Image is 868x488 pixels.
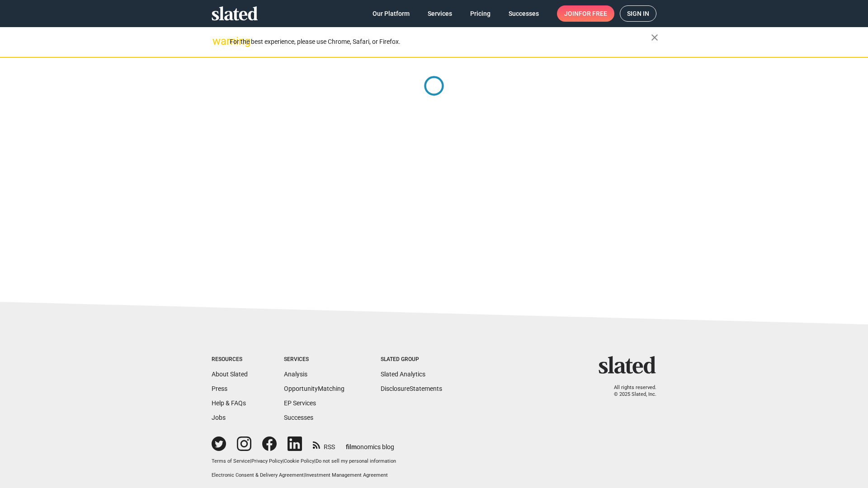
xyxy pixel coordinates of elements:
[381,385,442,392] a: DisclosureStatements
[604,385,656,398] p: All rights reserved. © 2025 Slated, Inc.
[649,32,660,43] mat-icon: close
[557,5,614,22] a: Joinfor free
[212,472,304,478] a: Electronic Consent & Delivery Agreement
[627,6,649,21] span: Sign in
[313,437,335,451] a: RSS
[346,443,357,450] span: film
[251,458,283,464] a: Privacy Policy
[284,458,314,464] a: Cookie Policy
[284,414,313,421] a: Successes
[316,458,396,465] button: Do not sell my personal information
[381,371,425,378] a: Slated Analytics
[501,5,546,22] a: Successes
[230,36,651,48] div: For the best experience, please use Chrome, Safari, or Firefox.
[620,5,656,22] a: Sign in
[304,472,305,478] span: |
[212,399,246,407] a: Help & FAQs
[463,5,498,22] a: Pricing
[365,5,417,22] a: Our Platform
[212,414,226,421] a: Jobs
[564,5,607,22] span: Join
[579,5,607,22] span: for free
[250,458,251,464] span: |
[212,36,223,47] mat-icon: warning
[283,458,284,464] span: |
[212,371,248,378] a: About Slated
[381,356,442,363] div: Slated Group
[373,5,410,22] span: Our Platform
[314,458,316,464] span: |
[212,356,248,363] div: Resources
[284,399,316,407] a: EP Services
[212,458,250,464] a: Terms of Service
[284,385,344,392] a: OpportunityMatching
[428,5,452,22] span: Services
[470,5,491,22] span: Pricing
[284,356,344,363] div: Services
[346,436,394,451] a: filmonomics blog
[305,472,388,478] a: Investment Management Agreement
[420,5,459,22] a: Services
[509,5,539,22] span: Successes
[284,371,307,378] a: Analysis
[212,385,227,392] a: Press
